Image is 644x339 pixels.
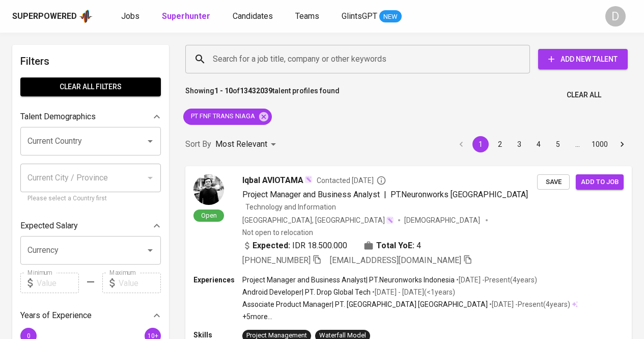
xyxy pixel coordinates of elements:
button: Go to next page [614,136,630,152]
p: Experiences [193,275,242,285]
div: Expected Salary [20,216,161,236]
span: Project Manager and Business Analyst [242,190,380,199]
div: IDR 18.500.000 [242,240,347,252]
div: PT FNF TRANS NIAGA [183,109,272,125]
p: Showing of talent profiles found [185,86,340,105]
span: Jobs [121,11,139,21]
button: Go to page 3 [511,136,527,152]
a: Jobs [121,10,142,23]
b: Expected: [253,240,290,252]
b: 1 - 10 [214,87,233,95]
div: D [605,6,626,27]
a: Candidates [233,10,275,23]
button: Add New Talent [538,49,628,69]
b: Total YoE: [376,240,414,252]
span: [PHONE_NUMBER] [242,255,311,265]
p: Years of Experience [20,309,92,322]
a: GlintsGPT NEW [342,10,402,23]
p: Most Relevant [215,138,267,150]
button: Clear All filters [20,77,161,96]
span: Iqbal AVIOTAMA [242,174,303,187]
span: PT FNF TRANS NIAGA [183,112,261,121]
button: Go to page 4 [530,136,547,152]
span: Clear All filters [29,81,153,93]
a: Teams [295,10,321,23]
span: Save [542,176,565,188]
span: Candidates [233,11,273,21]
span: Add to job [581,176,619,188]
span: GlintsGPT [342,11,377,21]
span: Add New Talent [546,53,620,66]
div: Years of Experience [20,305,161,326]
button: Open [143,243,157,257]
span: Clear All [567,89,601,101]
button: Open [143,134,157,148]
button: Clear All [563,86,605,105]
div: [GEOGRAPHIC_DATA], [GEOGRAPHIC_DATA] [242,215,394,225]
span: Teams [295,11,319,21]
img: app logo [79,9,93,24]
span: [DEMOGRAPHIC_DATA] [404,215,482,225]
span: 4 [416,240,421,252]
p: Expected Salary [20,220,78,232]
button: Go to page 1000 [589,136,611,152]
button: Add to job [576,174,624,190]
p: • [DATE] - Present ( 4 years ) [488,299,570,309]
div: Superpowered [12,11,77,22]
input: Value [37,273,79,293]
span: PT.Neuronworks [GEOGRAPHIC_DATA] [390,190,528,199]
span: Open [197,211,221,220]
div: Most Relevant [215,135,279,154]
p: • [DATE] - Present ( 4 years ) [455,275,537,285]
p: Sort By [185,138,211,150]
div: … [569,139,585,149]
p: Project Manager and Business Analyst | PT.Neuronworks Indonesia [242,275,455,285]
p: Please select a Country first [27,194,154,204]
a: Superpoweredapp logo [12,9,93,24]
div: Talent Demographics [20,107,161,127]
a: Superhunter [162,10,212,23]
p: Talent Demographics [20,111,96,123]
p: +5 more ... [242,311,578,322]
h6: Filters [20,53,161,69]
button: Go to page 5 [550,136,566,152]
input: Value [119,273,161,293]
nav: pagination navigation [452,136,632,152]
img: magic_wand.svg [304,175,313,184]
p: Associate Product Manager | PT. [GEOGRAPHIC_DATA] [GEOGRAPHIC_DATA] [242,299,488,309]
button: Go to page 2 [492,136,508,152]
p: Android Developer | PT. Drop Global Tech [242,287,371,297]
span: | [384,189,386,201]
p: • [DATE] - [DATE] ( <1 years ) [371,287,455,297]
img: 044413ab59a7abf2a03c83b806d215e7.jpg [193,174,224,205]
span: Contacted [DATE] [317,175,386,186]
span: Technology and Information [245,203,336,211]
img: magic_wand.svg [386,216,394,224]
b: 13432039 [240,87,272,95]
button: page 1 [472,136,489,152]
p: Not open to relocation [242,227,313,238]
span: NEW [379,12,402,22]
button: Save [537,174,570,190]
svg: By Batam recruiter [376,175,386,186]
b: Superhunter [162,11,210,21]
span: [EMAIL_ADDRESS][DOMAIN_NAME] [330,255,461,265]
